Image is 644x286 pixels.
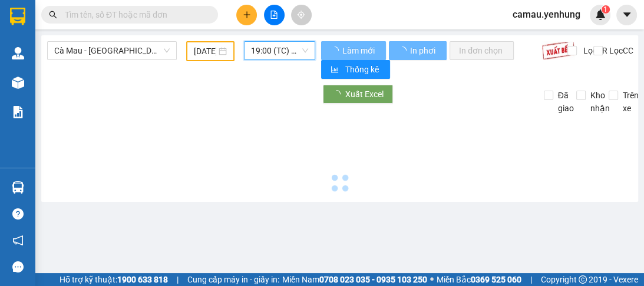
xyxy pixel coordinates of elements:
strong: 0708 023 035 - 0935 103 250 [319,275,427,284]
button: aim [291,5,312,25]
span: | [177,273,179,286]
img: warehouse-icon [12,47,24,59]
span: Miền Nam [282,273,427,286]
button: In phơi [389,41,447,60]
img: 9k= [541,41,575,60]
button: bar-chartThống kê [321,60,390,79]
span: Làm mới [342,44,377,57]
span: Cung cấp máy in - giấy in: [187,273,279,286]
span: Đã giao [553,89,579,115]
strong: 1900 633 818 [117,275,168,284]
button: In đơn chọn [450,41,514,60]
button: plus [236,5,257,25]
span: file-add [270,11,278,19]
button: file-add [264,5,285,25]
span: question-circle [12,208,24,220]
button: Làm mới [321,41,386,60]
input: 10/08/2025 [194,45,216,58]
button: caret-down [616,5,637,25]
span: ⚪️ [430,277,434,282]
span: caret-down [622,9,632,20]
span: search [49,11,57,19]
span: loading [331,46,341,55]
span: aim [297,11,305,19]
img: solution-icon [12,106,24,118]
button: Xuất Excel [323,85,393,104]
strong: 0369 525 060 [471,275,521,284]
img: warehouse-icon [12,181,24,194]
span: Lọc CR [579,44,609,57]
span: camau.yenhung [503,7,590,22]
span: Trên xe [618,89,643,115]
span: Thống kê [345,63,381,76]
img: icon-new-feature [595,9,606,20]
img: logo-vxr [10,8,25,25]
span: copyright [579,275,587,284]
span: In phơi [410,44,437,57]
input: Tìm tên, số ĐT hoặc mã đơn [65,8,204,21]
span: Hỗ trợ kỹ thuật: [60,273,168,286]
span: bar-chart [331,65,341,75]
span: plus [243,11,251,19]
sup: 1 [602,5,610,14]
span: Lọc CC [605,44,635,57]
span: Miền Bắc [437,273,521,286]
span: message [12,261,24,272]
span: loading [398,46,408,55]
span: Cà Mau - Sài Gòn - Đồng Nai [54,42,170,59]
span: 1 [603,5,607,14]
span: notification [12,235,24,246]
span: Kho nhận [586,89,615,115]
span: loading [332,90,345,98]
span: | [530,273,532,286]
span: 19:00 (TC) - 50H-936.97 [251,42,308,59]
span: Xuất Excel [345,88,384,101]
img: warehouse-icon [12,77,24,89]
